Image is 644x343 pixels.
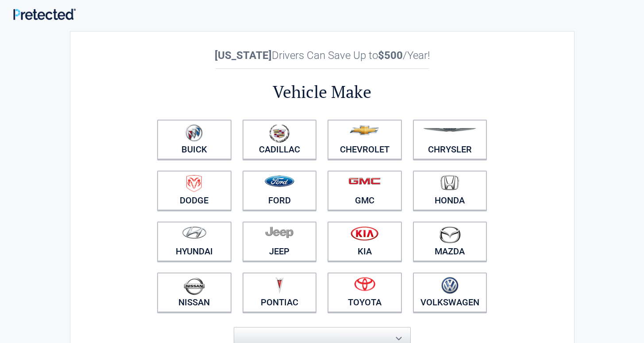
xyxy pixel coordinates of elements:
[185,124,203,142] img: buick
[157,273,231,312] a: Nissan
[265,226,293,238] img: jeep
[423,128,477,132] img: chrysler
[439,226,461,243] img: mazda
[413,171,487,210] a: Honda
[348,177,381,185] img: gmc
[328,120,402,160] a: Chevrolet
[413,222,487,261] a: Mazda
[351,226,378,241] img: kia
[215,49,272,62] b: [US_STATE]
[157,120,231,160] a: Buick
[328,171,402,210] a: GMC
[413,120,487,160] a: Chrysler
[441,277,459,294] img: volkswagen
[184,277,205,295] img: nissan
[350,125,379,135] img: chevrolet
[152,49,493,62] h2: Drivers Can Save Up to /Year
[157,222,231,261] a: Hyundai
[275,277,284,294] img: pontiac
[378,49,403,62] b: $500
[354,277,375,291] img: toyota
[328,222,402,261] a: Kia
[13,8,76,20] img: Main Logo
[265,175,294,187] img: ford
[243,120,317,160] a: Cadillac
[269,124,289,143] img: cadillac
[413,273,487,312] a: Volkswagen
[243,273,317,312] a: Pontiac
[157,171,231,210] a: Dodge
[186,175,202,192] img: dodge
[328,273,402,312] a: Toyota
[243,171,317,210] a: Ford
[440,175,459,191] img: honda
[243,222,317,261] a: Jeep
[182,226,207,239] img: hyundai
[152,81,493,103] h2: Vehicle Make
